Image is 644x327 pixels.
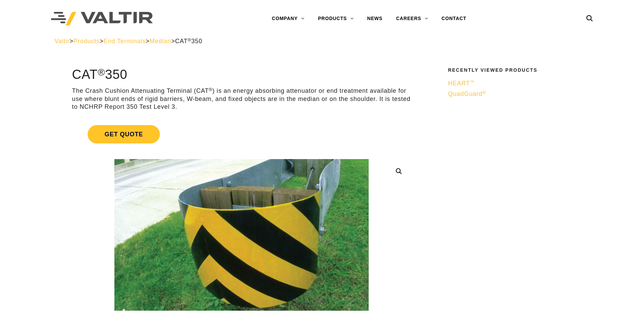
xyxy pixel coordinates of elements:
a: Get Quote [72,117,411,152]
a: CONTACT [435,12,473,25]
sup: ® [188,37,191,42]
a: QuadGuard® [448,90,585,98]
a: COMPANY [265,12,311,25]
img: Valtir [51,12,153,26]
a: Products [73,38,99,45]
sup: ® [98,67,105,78]
a: End Terminals [104,38,146,45]
a: Valtir [55,38,70,45]
h2: Recently Viewed Products [448,68,585,73]
span: QuadGuard [448,90,486,97]
a: HEART™ [448,80,585,87]
sup: ® [482,90,486,95]
sup: ™ [470,80,475,85]
a: PRODUCTS [311,12,361,25]
p: The Crash Cushion Attenuating Terminal (CAT ) is an energy absorbing attenuator or end treatment ... [72,87,411,111]
span: Get Quote [88,125,160,143]
a: NEWS [361,12,389,25]
span: HEART [448,80,475,87]
div: > > > > [55,37,590,45]
a: CAREERS [389,12,435,25]
h1: CAT 350 [72,68,411,82]
span: CAT 350 [175,38,202,45]
sup: ® [209,87,213,92]
a: Median [150,38,171,45]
